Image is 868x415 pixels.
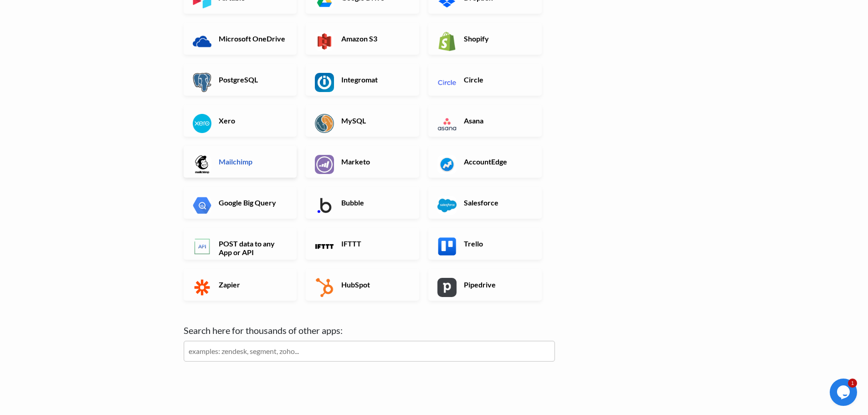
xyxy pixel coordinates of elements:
[184,146,297,178] a: Mailchimp
[216,116,288,125] h6: Xero
[216,34,288,43] h6: Microsoft OneDrive
[184,228,297,260] a: POST data to any App or API
[437,155,457,174] img: AccountEdge App & API
[315,237,334,256] img: IFTTT App & API
[462,116,533,125] h6: Asana
[184,269,297,301] a: Zapier
[306,146,419,178] a: Marketo
[437,278,457,297] img: Pipedrive App & API
[437,73,457,92] img: Circle App & API
[306,64,419,96] a: Integromat
[216,75,288,84] h6: PostgreSQL
[184,23,297,55] a: Microsoft OneDrive
[306,269,419,301] a: HubSpot
[193,73,212,92] img: PostgreSQL App & API
[184,341,555,362] input: examples: zendesk, segment, zoho...
[462,280,533,289] h6: Pipedrive
[339,75,411,84] h6: Integromat
[184,187,297,219] a: Google Big Query
[462,157,533,166] h6: AccountEdge
[428,105,542,137] a: Asana
[428,187,542,219] a: Salesforce
[306,228,419,260] a: IFTTT
[184,105,297,137] a: Xero
[830,379,859,406] iframe: chat widget
[315,114,334,133] img: MySQL App & API
[339,157,411,166] h6: Marketo
[184,323,555,337] label: Search here for thousands of other apps:
[216,280,288,289] h6: Zapier
[315,32,334,51] img: Amazon S3 App & API
[315,155,334,174] img: Marketo App & API
[462,239,533,248] h6: Trello
[216,198,288,207] h6: Google Big Query
[462,198,533,207] h6: Salesforce
[184,64,297,96] a: PostgreSQL
[462,34,533,43] h6: Shopify
[306,105,419,137] a: MySQL
[315,73,334,92] img: Integromat App & API
[216,239,288,256] h6: POST data to any App or API
[428,269,542,301] a: Pipedrive
[193,237,212,256] img: POST data to any App or API App & API
[339,239,411,248] h6: IFTTT
[315,278,334,297] img: HubSpot App & API
[428,146,542,178] a: AccountEdge
[306,187,419,219] a: Bubble
[193,114,212,133] img: Xero App & API
[428,228,542,260] a: Trello
[437,237,457,256] img: Trello App & API
[193,155,212,174] img: Mailchimp App & API
[437,32,457,51] img: Shopify App & API
[339,198,411,207] h6: Bubble
[437,114,457,133] img: Asana App & API
[193,196,212,215] img: Google Big Query App & API
[306,23,419,55] a: Amazon S3
[428,64,542,96] a: Circle
[193,32,212,51] img: Microsoft OneDrive App & API
[339,280,411,289] h6: HubSpot
[315,196,334,215] img: Bubble App & API
[462,75,533,84] h6: Circle
[428,23,542,55] a: Shopify
[216,157,288,166] h6: Mailchimp
[339,34,411,43] h6: Amazon S3
[193,278,212,297] img: Zapier App & API
[339,116,411,125] h6: MySQL
[437,196,457,215] img: Salesforce App & API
